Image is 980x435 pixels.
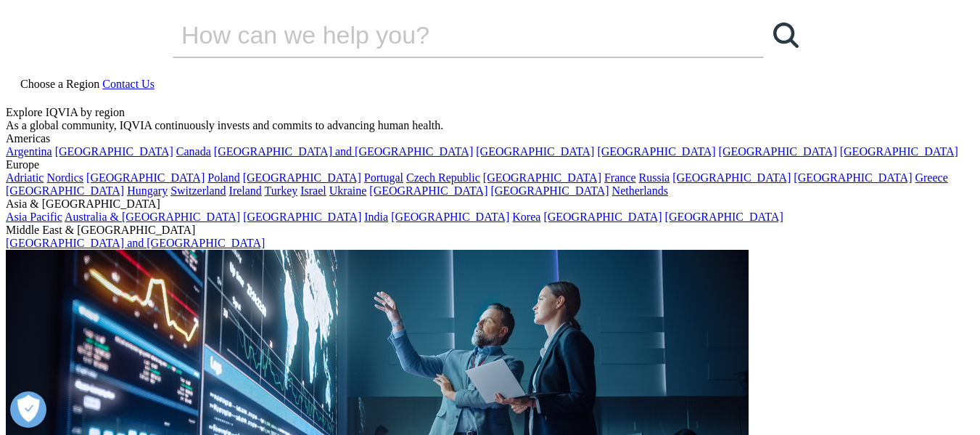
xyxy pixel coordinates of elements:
a: [GEOGRAPHIC_DATA] [243,211,361,223]
a: [GEOGRAPHIC_DATA] [391,211,509,223]
a: [GEOGRAPHIC_DATA] [243,171,361,184]
a: [GEOGRAPHIC_DATA] [665,211,783,223]
a: [GEOGRAPHIC_DATA] [719,145,837,158]
svg: Search [773,23,799,48]
a: Asia Pacific [6,211,62,223]
a: Hungary [127,184,168,197]
div: Middle East & [GEOGRAPHIC_DATA] [6,224,974,237]
a: [GEOGRAPHIC_DATA] [840,145,958,158]
a: [GEOGRAPHIC_DATA] and [GEOGRAPHIC_DATA] [214,145,473,158]
a: Poland [207,171,239,184]
a: India [364,211,388,223]
a: Switzerland [170,184,226,197]
a: [GEOGRAPHIC_DATA] [483,171,601,184]
input: Buscar [173,13,722,57]
a: Netherlands [612,184,668,197]
a: Greece [915,171,947,184]
a: Australia & [GEOGRAPHIC_DATA] [65,211,240,223]
button: Abrir preferencias [10,391,46,428]
a: Canada [176,145,211,158]
a: [GEOGRAPHIC_DATA] and [GEOGRAPHIC_DATA] [6,237,265,249]
a: Ukraine [329,184,367,197]
a: [GEOGRAPHIC_DATA] [6,184,124,197]
a: Buscar [764,13,807,57]
a: [GEOGRAPHIC_DATA] [543,211,662,223]
div: As a global community, IQVIA continuously invests and commits to advancing human health. [6,119,974,132]
a: France [604,171,636,184]
div: Americas [6,132,974,145]
a: Argentina [6,145,52,158]
a: Czech Republic [406,171,480,184]
div: Explore IQVIA by region [6,106,974,119]
a: [GEOGRAPHIC_DATA] [369,184,487,197]
a: Russia [639,171,670,184]
a: Portugal [364,171,403,184]
a: Turkey [265,184,298,197]
a: [GEOGRAPHIC_DATA] [86,171,205,184]
a: [GEOGRAPHIC_DATA] [672,171,791,184]
span: Choose a Region [20,78,99,90]
a: Israel [300,184,326,197]
a: Nordics [46,171,83,184]
div: Asia & [GEOGRAPHIC_DATA] [6,198,974,211]
a: [GEOGRAPHIC_DATA] [55,145,173,158]
a: [GEOGRAPHIC_DATA] [490,184,609,197]
div: Europe [6,158,974,171]
a: Contact Us [102,78,155,90]
a: Korea [512,211,540,223]
a: Ireland [229,184,262,197]
a: Adriatic [6,171,44,184]
a: [GEOGRAPHIC_DATA] [597,145,715,158]
a: [GEOGRAPHIC_DATA] [794,171,912,184]
a: [GEOGRAPHIC_DATA] [476,145,594,158]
